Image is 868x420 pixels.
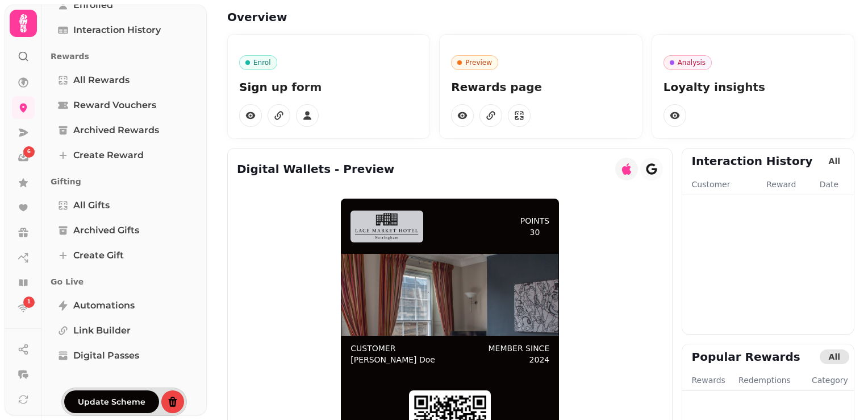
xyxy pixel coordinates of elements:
p: Enrol [253,58,271,67]
th: Date [819,178,854,195]
p: Rewards [51,46,198,67]
th: Category [806,374,854,391]
span: Archived Rewards [73,123,159,137]
span: Automations [73,299,135,312]
h2: Popular Rewards [691,349,800,365]
a: Reward Vouchers [51,94,198,117]
p: Analysis [678,58,706,67]
span: Archived Gifts [73,224,139,237]
button: All [820,349,849,364]
h2: Interaction History [691,153,812,169]
a: All Gifts [51,194,198,217]
p: Go Live [51,271,198,292]
a: Create Gift [51,244,198,267]
a: 6 [12,146,35,169]
th: Redemptions [738,374,806,391]
p: Gifting [51,171,198,192]
a: Digital Passes [51,344,198,367]
span: Interaction History [73,23,161,37]
a: Create reward [51,144,198,167]
img: header [355,213,419,240]
h2: Digital Wallets - Preview [237,161,394,177]
span: All Gifts [73,199,110,212]
a: Archived Gifts [51,219,198,242]
p: 2024 [529,354,550,365]
span: Reward Vouchers [73,98,156,112]
p: Member since [488,343,549,354]
a: 1 [12,297,35,319]
span: All [829,353,840,361]
p: Preview [465,58,492,67]
p: Sign up form [239,79,418,95]
span: All [829,157,840,165]
button: Update Scheme [64,390,159,413]
h2: Overview [227,9,445,25]
p: Customer [350,343,435,354]
span: All Rewards [73,73,130,87]
span: Create reward [73,149,144,162]
p: 30 [530,227,540,238]
th: Customer [682,178,766,195]
th: Rewards [682,374,738,391]
a: Interaction History [51,19,198,42]
button: All [820,154,849,168]
span: 6 [27,148,31,156]
span: Link Builder [73,324,131,337]
span: Create Gift [73,249,124,262]
a: Archived Rewards [51,119,198,142]
a: Link Builder [51,319,198,342]
a: All Rewards [51,69,198,92]
span: 1 [27,298,31,306]
p: [PERSON_NAME] Doe [350,354,435,365]
p: points [520,215,550,227]
p: Loyalty insights [663,79,842,95]
span: Update Scheme [78,398,145,406]
th: Reward [766,178,819,195]
p: Rewards page [451,79,630,95]
a: Automations [51,294,198,317]
span: Digital Passes [73,349,139,363]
